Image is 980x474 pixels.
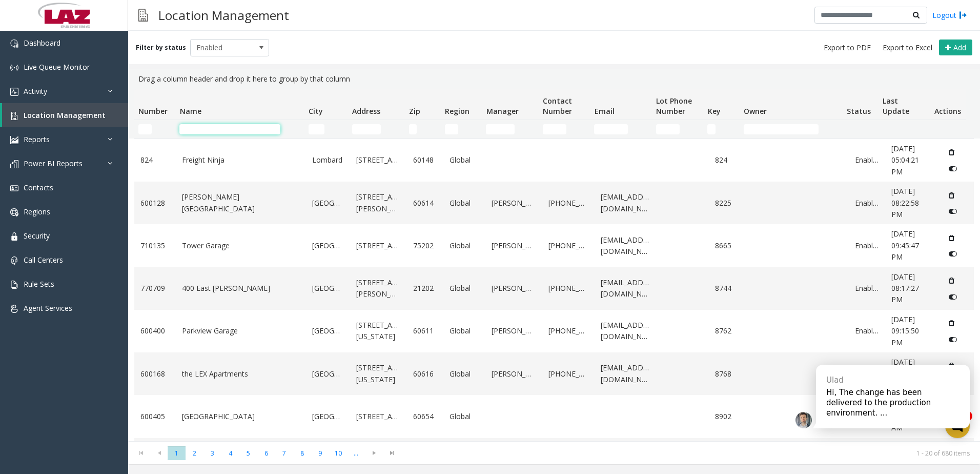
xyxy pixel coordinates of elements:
[10,281,18,289] img: 'icon'
[601,277,651,300] a: [EMAIL_ADDRESS][DOMAIN_NAME]
[944,230,960,246] button: Delete
[953,43,966,52] span: Add
[482,120,539,139] td: Manager Filter
[140,240,170,251] a: 710135
[140,154,170,166] a: 824
[413,154,437,166] a: 60148
[221,446,239,460] span: Page 4
[312,283,344,294] a: [GEOGRAPHIC_DATA]
[486,106,519,116] span: Manager
[140,283,170,294] a: 770709
[652,120,703,139] td: Lot Phone Number Filter
[883,96,909,116] span: Last Update
[826,387,959,418] div: Hi, The change has been delivered to the production environment. ...
[128,89,980,441] div: Data table
[275,446,293,460] span: Page 7
[879,41,936,55] button: Export to Excel
[356,320,401,343] a: [STREET_ADDRESS][US_STATE]
[182,154,300,166] a: Freight Ninja
[409,124,417,134] input: Zip Filter
[891,272,919,305] span: [DATE] 08:17:27 PM
[492,197,537,209] a: [PERSON_NAME]
[356,191,401,214] a: [STREET_ADDRESS][PERSON_NAME]
[492,325,537,337] a: [PERSON_NAME]
[24,255,63,265] span: Call Centers
[548,240,588,251] a: [PHONE_NUMBER]
[891,228,931,263] a: [DATE] 09:45:47 PM
[140,368,170,380] a: 600168
[715,154,739,166] a: 824
[486,124,515,134] input: Manager Filter
[186,446,203,460] span: Page 2
[356,154,401,166] a: [STREET_ADDRESS]
[182,283,300,294] a: 400 East [PERSON_NAME]
[450,283,479,294] a: Global
[153,3,294,28] h3: Location Management
[450,325,479,337] a: Global
[820,41,875,55] button: Export to PDF
[138,124,152,134] input: Number Filter
[891,271,931,306] a: [DATE] 08:17:27 PM
[24,86,47,96] span: Activity
[707,124,716,134] input: Key Filter
[2,103,128,127] a: Location Management
[843,89,879,120] th: Status
[843,120,879,139] td: Status Filter
[543,96,572,116] span: Contact Number
[10,64,18,72] img: 'icon'
[539,120,590,139] td: Contact Number Filter
[826,375,959,385] div: Ulad
[10,305,18,313] img: 'icon'
[179,124,280,134] input: Name Filter
[356,411,401,422] a: [STREET_ADDRESS]
[24,279,54,289] span: Rule Sets
[413,197,437,209] a: 60614
[311,446,329,460] span: Page 9
[939,39,972,56] button: Add
[595,106,615,116] span: Email
[601,191,651,214] a: [EMAIL_ADDRESS][DOMAIN_NAME]
[930,89,966,120] th: Actions
[445,124,458,134] input: Region Filter
[136,43,186,52] label: Filter by status
[891,314,931,348] a: [DATE] 09:15:50 PM
[543,124,566,134] input: Contact Number Filter
[656,96,692,116] span: Lot Phone Number
[855,325,879,337] a: Enabled
[140,411,170,422] a: 600405
[548,283,588,294] a: [PHONE_NUMBER]
[405,120,441,139] td: Zip Filter
[891,144,919,176] span: [DATE] 05:04:21 PM
[24,207,50,216] span: Regions
[601,362,651,385] a: [EMAIL_ADDRESS][DOMAIN_NAME]
[10,208,18,216] img: 'icon'
[450,240,479,251] a: Global
[10,160,18,168] img: 'icon'
[715,283,739,294] a: 8744
[492,240,537,251] a: [PERSON_NAME]
[450,154,479,166] a: Global
[891,143,931,177] a: [DATE] 05:04:21 PM
[450,368,479,380] a: Global
[24,159,83,168] span: Power BI Reports
[175,120,304,139] td: Name Filter
[312,368,344,380] a: [GEOGRAPHIC_DATA]
[168,446,186,460] span: Page 1
[10,39,18,48] img: 'icon'
[367,449,381,457] span: Go to the next page
[656,124,680,134] input: Lot Phone Number Filter
[891,186,931,220] a: [DATE] 08:22:58 PM
[10,136,18,144] img: 'icon'
[348,120,405,139] td: Address Filter
[548,197,588,209] a: [PHONE_NUMBER]
[413,325,437,337] a: 60611
[312,154,344,166] a: Lombard
[385,449,399,457] span: Go to the last page
[715,197,739,209] a: 8225
[309,124,324,134] input: City Filter
[703,120,739,139] td: Key Filter
[413,283,437,294] a: 21202
[548,368,588,380] a: [PHONE_NUMBER]
[492,283,537,294] a: [PERSON_NAME]
[203,446,221,460] span: Page 3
